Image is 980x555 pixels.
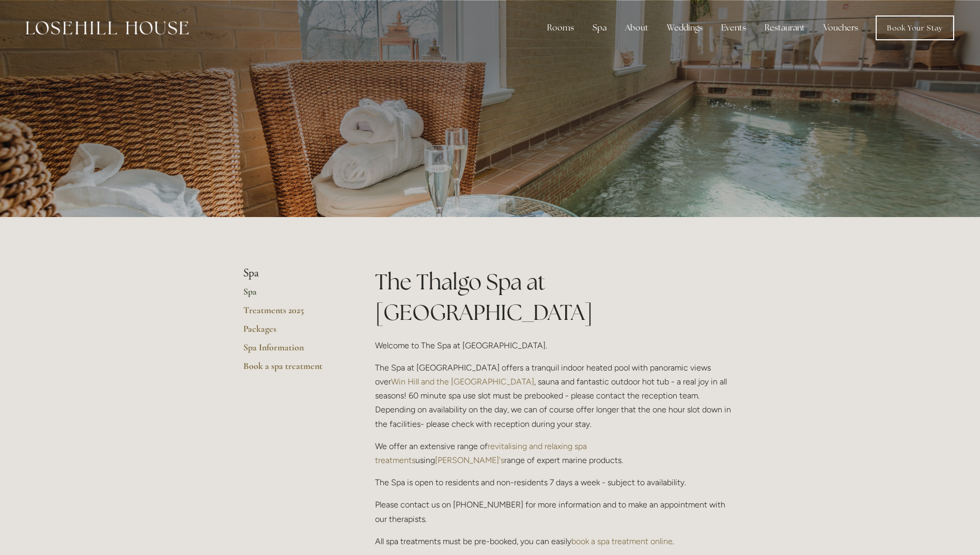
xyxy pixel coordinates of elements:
[243,267,342,280] li: Spa
[243,360,342,379] a: Book a spa treatment
[435,455,504,465] a: [PERSON_NAME]'s
[815,18,866,38] a: Vouchers
[713,18,754,38] div: Events
[375,338,737,352] p: Welcome to The Spa at [GEOGRAPHIC_DATA].
[26,21,189,35] img: Losehill House
[756,18,813,38] div: Restaurant
[659,18,711,38] div: Weddings
[617,18,657,38] div: About
[375,361,737,431] p: The Spa at [GEOGRAPHIC_DATA] offers a tranquil indoor heated pool with panoramic views over , sau...
[243,323,342,342] a: Packages
[571,536,673,546] a: book a spa treatment online
[539,18,582,38] div: Rooms
[375,439,737,467] p: We offer an extensive range of using range of expert marine products.
[584,18,615,38] div: Spa
[375,267,737,328] h1: The Thalgo Spa at [GEOGRAPHIC_DATA]
[375,475,737,489] p: The Spa is open to residents and non-residents 7 days a week - subject to availability.
[243,286,342,304] a: Spa
[243,342,342,360] a: Spa Information
[391,377,534,387] a: Win Hill and the [GEOGRAPHIC_DATA]
[375,498,737,526] p: Please contact us on [PHONE_NUMBER] for more information and to make an appointment with our ther...
[243,304,342,323] a: Treatments 2025
[876,16,954,40] a: Book Your Stay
